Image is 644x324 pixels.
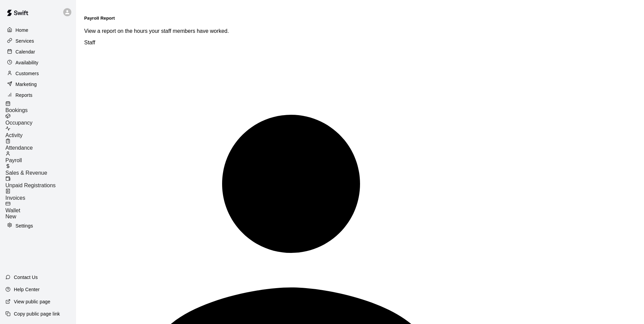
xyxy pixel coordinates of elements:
[16,48,35,55] p: Calendar
[84,16,636,21] h5: Payroll Report
[5,151,76,164] a: Payroll
[14,286,40,293] p: Help Center
[5,58,71,68] a: Availability
[5,208,20,213] span: Wallet
[5,126,76,138] a: Activity
[5,164,76,176] a: Sales & Revenue
[5,195,25,201] span: Invoices
[5,182,56,188] span: Unpaid Registrations
[84,28,636,34] p: View a report on the hours your staff members have worked.
[16,92,32,99] p: Reports
[16,81,37,88] p: Marketing
[5,25,71,35] a: Home
[5,120,32,126] span: Occupancy
[16,38,34,44] p: Services
[5,157,22,163] span: Payroll
[5,214,16,219] span: New
[14,298,50,305] p: View public page
[5,47,71,57] a: Calendar
[14,310,60,317] p: Copy public page link
[5,79,71,89] a: Marketing
[16,70,39,77] p: Customers
[5,36,71,46] a: Services
[5,101,76,113] a: Bookings
[5,201,76,220] a: WalletNew
[16,59,39,66] p: Availability
[5,145,33,151] span: Attendance
[84,40,95,45] span: Staff
[5,132,23,138] span: Activity
[16,222,33,229] p: Settings
[14,274,38,281] p: Contact Us
[5,221,71,231] a: Settings
[5,68,71,79] a: Customers
[16,27,28,34] p: Home
[5,113,76,126] a: Occupancy
[5,90,71,100] a: Reports
[5,170,47,176] span: Sales & Revenue
[5,189,76,201] a: Invoices
[5,176,76,189] a: Unpaid Registrations
[5,107,28,113] span: Bookings
[5,138,76,151] a: Attendance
